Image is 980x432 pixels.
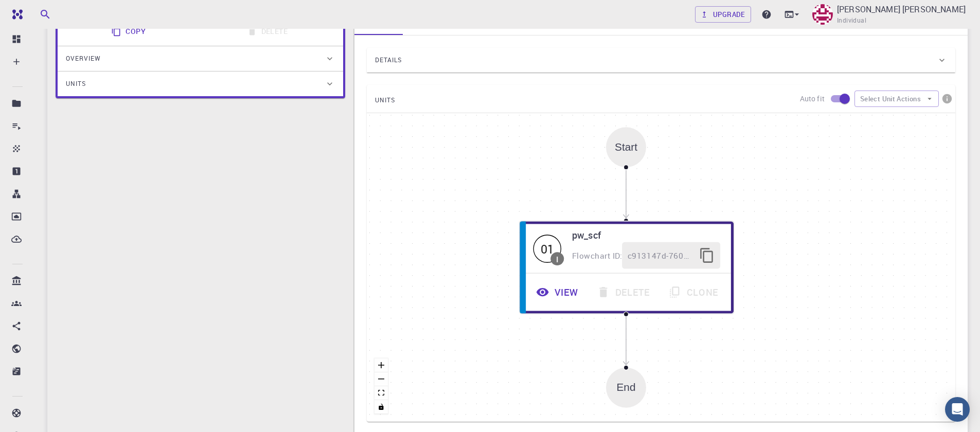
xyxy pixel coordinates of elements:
span: Individual [837,15,866,26]
div: I [557,255,559,263]
button: fit view [375,386,388,400]
span: Idle [533,235,562,263]
span: c913147d-760d-496d-93a7-dc0771034d54 [628,249,693,262]
button: toggle interactivity [375,400,388,414]
button: Select Unit Actions [854,91,939,107]
button: View [528,279,589,305]
button: zoom out [375,372,388,386]
button: info [939,91,955,107]
div: End [617,382,636,393]
div: End [606,368,646,408]
img: Sanjay Kumar Mahla [812,4,833,25]
p: Auto fit [800,94,825,104]
button: Copy [105,21,154,42]
div: 01 [533,235,562,263]
button: zoom in [375,358,388,372]
span: Units [66,76,86,92]
div: 01Ipw_scfFlowchart ID:c913147d-760d-496d-93a7-dc0771034d54ViewDeleteClone [520,221,734,314]
div: Overview [58,46,343,71]
div: Start [615,141,637,153]
span: Flowchart ID: [572,250,622,261]
img: logo [8,9,23,20]
span: Details [375,52,402,68]
p: [PERSON_NAME] [PERSON_NAME] [837,3,966,15]
h6: pw_scf [572,228,720,243]
span: Overview [66,50,101,67]
span: UNITS [375,92,395,109]
div: Units [58,71,343,96]
span: Support [21,7,58,16]
a: Upgrade [695,6,751,23]
div: Open Intercom Messenger [945,397,970,422]
div: Details [367,48,955,73]
div: Start [606,127,646,167]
